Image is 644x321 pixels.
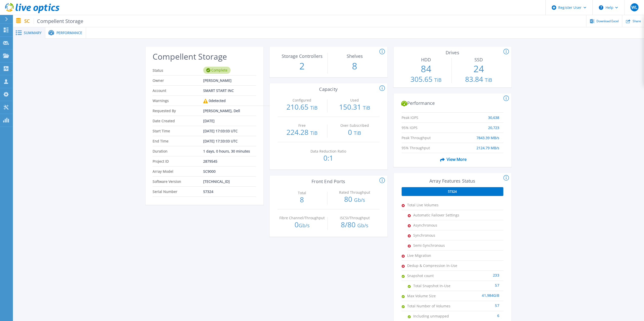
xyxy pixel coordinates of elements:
span: 57324 [203,187,213,196]
span: View More [438,155,467,164]
p: SC [24,18,84,24]
span: Share [632,20,641,23]
span: Duration [153,146,203,156]
span: [PERSON_NAME], Dell [203,106,240,116]
span: End Time [153,136,203,146]
span: 95% Throughput [402,143,453,148]
span: Account [153,86,203,95]
span: TiB [310,104,317,111]
p: Over-Subscribed [331,124,378,127]
p: 80 [330,195,379,204]
p: Free [279,124,325,127]
span: Software Version [153,177,203,186]
p: 210.65 [278,103,326,111]
span: Dedup & Compression In-Use [407,261,458,270]
span: Download Excel [596,20,619,23]
span: Total Snapshot In-Use [413,281,464,291]
span: Including unmapped volumes [413,311,464,321]
p: 8 / 80 [330,221,379,229]
p: Shelves [331,54,378,58]
span: Asynchronous [413,220,464,230]
p: 0 [278,221,326,229]
h3: HDD [402,57,450,62]
span: Compellent Storage [34,18,84,24]
p: 150.31 [330,103,379,111]
span: [DATE] 17:33:03 UTC [203,136,238,146]
span: [DATE] 17:03:03 UTC [203,126,238,136]
span: Status [153,65,203,75]
span: Max Volume Size [407,291,458,301]
p: 224.28 [278,129,326,137]
span: Owner [153,76,203,85]
span: [TECHNICAL_ID] [203,177,230,186]
span: Summary [24,31,41,35]
p: 0 [330,129,379,137]
span: 95% IOPS [402,123,453,128]
div: 41,984 GiB [458,291,499,296]
span: Performance [56,31,82,35]
span: Automatic Failover Settings [413,210,464,220]
p: Storage Controllers [279,54,325,58]
h2: Performance [401,101,504,107]
span: 2879545 [203,156,217,166]
p: Rated Throughput [331,191,378,194]
span: Live Migration [407,251,458,260]
span: TiB [485,77,492,83]
span: TiB [354,130,361,136]
span: Snapshot count [407,271,458,281]
span: Peak IOPS [402,113,453,117]
span: TiB [434,77,442,83]
p: 24 [454,62,503,76]
p: 83.84 [454,76,503,84]
span: SC9000 [203,166,216,176]
p: Configured [279,98,325,102]
span: Total Live Volumes [407,200,458,210]
p: 0:1 [304,154,353,161]
p: iSCSI/Throughput [331,216,378,220]
h3: SSD [454,57,503,62]
div: 6 [464,311,499,316]
span: Synchronous [413,230,464,240]
span: SMART START INC [203,86,234,95]
span: 20,723 [488,123,499,128]
p: 305.65 [402,76,450,84]
p: 8 [278,196,326,203]
span: Start Time [153,126,203,136]
span: [DATE] [203,116,215,126]
p: 2 [278,60,326,73]
span: Date Created [153,116,203,126]
div: 0 detected [203,96,226,106]
p: Total [279,191,325,195]
div: 233 [458,271,499,276]
span: Serial Number [153,187,203,196]
span: 30,638 [488,113,499,117]
span: Gb/s [299,222,310,229]
span: Project ID [153,156,203,166]
span: Peak Throughput [402,133,453,138]
div: 57 [458,301,499,306]
span: Gb/s [354,196,365,203]
h3: Array Features Status [402,178,503,184]
p: Data Reduction Ratio [305,150,351,153]
p: 8 [330,60,379,73]
span: [PERSON_NAME] [203,76,232,85]
p: Fibre Channel/Throughput [279,216,325,220]
span: 57324 [448,190,457,194]
span: Array Model [153,166,203,176]
span: TiB [310,130,317,136]
div: Complete [203,67,231,74]
span: TiB [363,104,370,111]
span: Requested By [153,106,203,116]
span: Semi-Synchronous [413,240,464,250]
span: Gb/s [357,222,368,229]
span: WL [631,5,637,9]
span: 1 days, 0 hours, 30 minutes [203,146,250,156]
p: Used [331,98,378,102]
span: Warnings [153,96,203,106]
h2: Compellent Storage [153,52,256,61]
p: 84 [402,62,450,76]
div: 57 [464,281,499,286]
span: Total Number of Volumes [407,301,458,311]
span: 7843.39 MB/s [476,133,499,138]
span: 2124.79 MB/s [476,143,499,148]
